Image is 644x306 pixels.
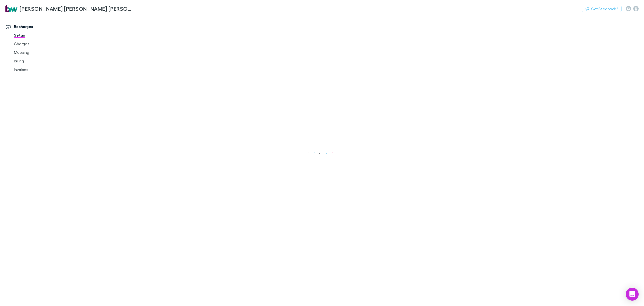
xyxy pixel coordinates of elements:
a: Mapping [9,48,76,57]
a: Recharges [1,22,76,31]
a: Charges [9,40,76,48]
div: Open Intercom Messenger [626,288,639,301]
h3: [PERSON_NAME] [PERSON_NAME] [PERSON_NAME] Partners [20,5,133,12]
a: [PERSON_NAME] [PERSON_NAME] [PERSON_NAME] Partners [2,2,136,15]
a: Billing [9,57,76,65]
a: Setup [9,31,76,40]
img: Brewster Walsh Waters Partners's Logo [5,5,17,12]
button: Got Feedback? [582,6,621,12]
a: Invoices [9,65,76,74]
